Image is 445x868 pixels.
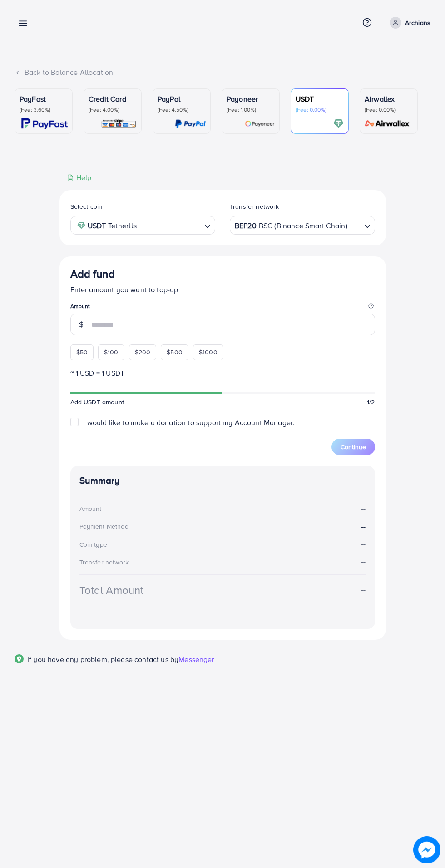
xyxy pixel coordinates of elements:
p: Archians [405,17,430,28]
h3: Add fund [70,267,115,280]
img: card [245,118,275,129]
span: $200 [135,348,151,357]
p: (Fee: 0.00%) [296,106,344,113]
img: coin [77,221,85,230]
span: $100 [104,348,119,357]
p: Credit Card [89,93,137,104]
div: Search for option [70,216,216,235]
input: Search for option [139,218,201,232]
img: Popup guide [15,654,24,663]
div: Help [67,172,92,183]
label: Transfer network [230,202,279,211]
strong: -- [361,539,366,549]
div: Search for option [230,216,375,235]
strong: -- [361,557,366,567]
p: (Fee: 4.00%) [89,106,137,113]
strong: USDT [88,219,106,232]
div: Transfer network [79,558,129,567]
span: $500 [167,348,183,357]
strong: -- [361,521,366,532]
span: 1/2 [367,397,375,407]
div: Total Amount [79,582,144,598]
div: Coin type [79,540,107,549]
input: Search for option [348,218,361,232]
p: Enter amount you want to top-up [70,284,375,295]
span: $50 [76,348,88,357]
img: image [415,838,439,862]
div: Amount [79,504,102,513]
p: Payoneer [227,93,275,104]
span: Continue [341,442,366,451]
p: (Fee: 4.50%) [158,106,206,113]
button: Continue [331,439,375,455]
strong: -- [361,585,366,595]
p: ~ 1 USD = 1 USDT [70,368,375,378]
p: (Fee: 1.00%) [227,106,275,113]
span: BSC (Binance Smart Chain) [259,219,347,232]
span: TetherUs [108,219,137,232]
p: USDT [296,93,344,104]
strong: BEP20 [235,219,257,232]
img: card [362,118,413,129]
legend: Amount [70,302,375,314]
p: (Fee: 0.00%) [365,106,413,113]
span: $1000 [199,348,218,357]
span: I would like to make a donation to support my Account Manager. [83,417,294,427]
span: Add USDT amount [70,397,124,407]
img: card [175,118,206,129]
strong: -- [361,504,366,514]
div: Back to Balance Allocation [15,67,430,78]
img: card [333,118,344,129]
label: Select coin [70,202,103,211]
p: Airwallex [365,93,413,104]
span: If you have any problem, please contact us by [27,654,178,664]
h4: Summary [79,475,366,486]
p: PayPal [158,93,206,104]
p: (Fee: 3.60%) [20,106,68,113]
div: Payment Method [79,522,129,531]
span: Messenger [178,654,214,664]
p: PayFast [20,93,68,104]
a: Archians [386,17,430,29]
img: card [21,118,68,129]
img: card [101,118,137,129]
